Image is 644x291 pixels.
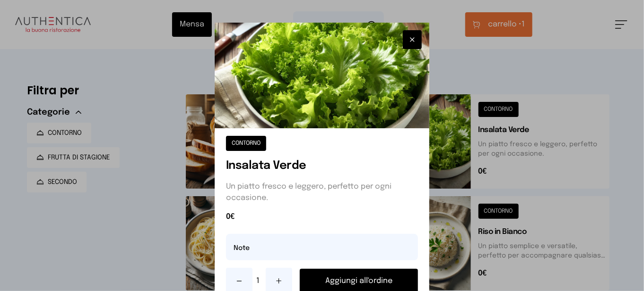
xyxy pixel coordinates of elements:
[226,181,418,204] p: Un piatto fresco e leggero, perfetto per ogni occasione.
[256,275,262,287] span: 1
[226,136,266,151] button: CONTORNO
[215,23,429,128] img: Insalata Verde
[226,158,418,174] h1: Insalata Verde
[226,211,418,223] span: 0€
